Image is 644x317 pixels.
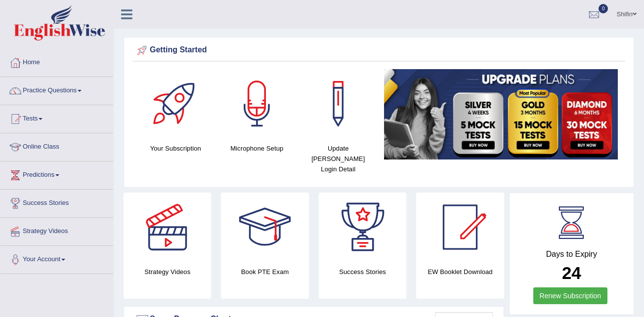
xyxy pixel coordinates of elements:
[0,161,113,186] a: Predictions
[0,218,113,242] a: Strategy Videos
[124,267,211,277] h4: Strategy Videos
[599,4,608,13] span: 0
[384,69,618,159] img: small5.jpg
[533,287,608,304] a: Renew Subscription
[520,250,623,259] h4: Days to Expiry
[221,143,293,154] h4: Microphone Setup
[0,77,113,102] a: Practice Questions
[0,105,113,130] a: Tests
[0,190,113,214] a: Success Stories
[416,267,504,277] h4: EW Booklet Download
[140,143,212,154] h4: Your Subscription
[0,133,113,158] a: Online Class
[135,43,623,58] div: Getting Started
[0,49,113,74] a: Home
[319,267,406,277] h4: Success Stories
[562,263,581,282] b: 24
[302,143,374,174] h4: Update [PERSON_NAME] Login Detail
[221,267,308,277] h4: Book PTE Exam
[0,246,113,271] a: Your Account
